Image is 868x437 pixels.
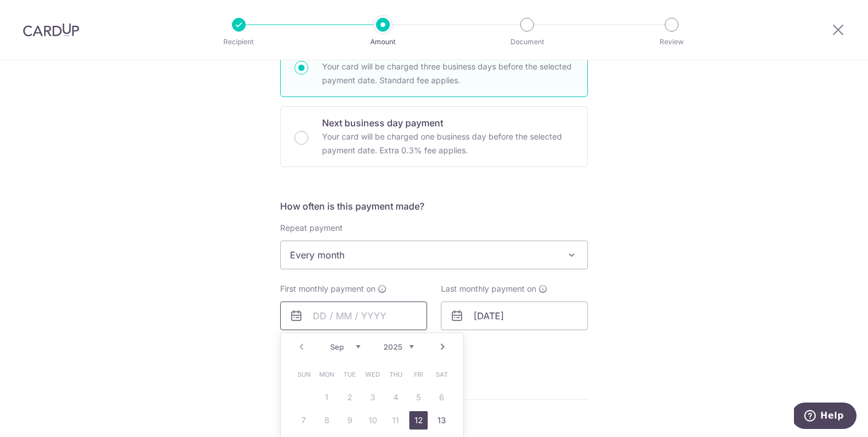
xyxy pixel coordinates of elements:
[432,411,451,430] a: 13
[340,36,425,48] p: Amount
[409,411,428,430] a: 12
[629,36,714,48] p: Review
[386,365,405,384] span: Thursday
[280,222,343,234] label: Repeat payment
[280,301,427,330] input: DD / MM / YYYY
[294,365,313,384] span: Sunday
[441,283,536,295] span: Last monthly payment on
[409,365,428,384] span: Friday
[322,60,573,87] p: Your card will be charged three business days before the selected payment date. Standard fee appl...
[23,23,79,37] img: CardUp
[340,365,359,384] span: Tuesday
[322,130,573,157] p: Your card will be charged one business day before the selected payment date. Extra 0.3% fee applies.
[317,365,336,384] span: Monday
[280,241,588,269] span: Every month
[432,365,451,384] span: Saturday
[196,36,281,48] p: Recipient
[441,301,588,330] input: DD / MM / YYYY
[280,199,588,213] h5: How often is this payment made?
[436,340,449,354] a: Next
[280,283,375,295] span: First monthly payment on
[485,36,569,48] p: Document
[322,116,573,130] p: Next business day payment
[281,241,587,269] span: Every month
[794,403,857,431] iframe: Opens a widget where you can find more information
[363,365,382,384] span: Wednesday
